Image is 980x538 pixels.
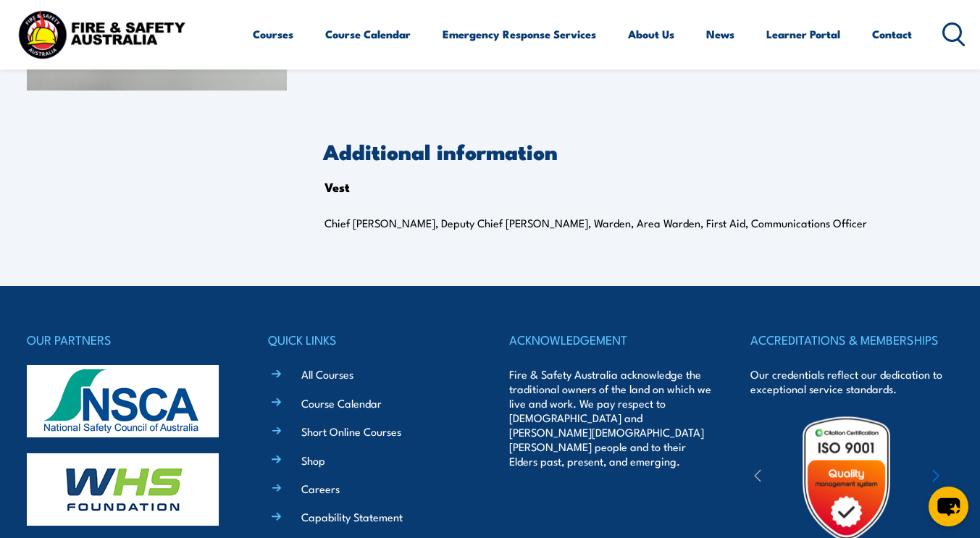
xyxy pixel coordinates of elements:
[929,487,968,526] button: chat-button
[301,366,353,382] a: All Courses
[509,367,712,468] p: Fire & Safety Australia acknowledge the traditional owners of the land on which we live and work....
[27,365,219,437] img: nsca-logo-footer
[301,424,401,439] a: Short Online Courses
[628,17,674,51] a: About Us
[750,367,953,396] p: Our credentials reflect our dedication to exceptional service standards.
[268,329,471,350] h4: QUICK LINKS
[301,395,382,411] a: Course Calendar
[27,453,219,526] img: whs-logo-footer
[324,216,907,230] p: Chief [PERSON_NAME], Deputy Chief [PERSON_NAME], Warden, Area Warden, First Aid, Communications O...
[301,509,403,524] a: Capability Statement
[750,329,953,350] h4: ACCREDITATIONS & MEMBERSHIPS
[766,17,840,51] a: Learner Portal
[706,17,734,51] a: News
[301,481,340,496] a: Careers
[872,17,912,51] a: Contact
[301,453,325,468] a: Shop
[325,17,411,51] a: Course Calendar
[323,141,954,160] h2: Additional information
[253,17,293,51] a: Courses
[324,176,350,198] th: Vest
[443,17,596,51] a: Emergency Response Services
[509,329,712,350] h4: ACKNOWLEDGEMENT
[27,329,230,350] h4: OUR PARTNERS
